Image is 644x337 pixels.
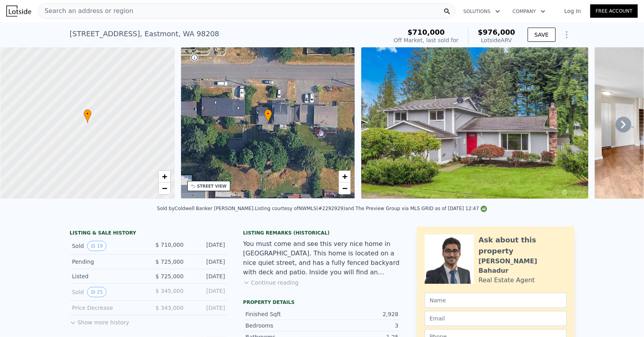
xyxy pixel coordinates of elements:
div: Finished Sqft [246,310,322,318]
div: Off Market, last sold for [394,36,459,44]
div: 3 [322,322,399,330]
button: Solutions [457,4,506,19]
div: [STREET_ADDRESS] , Eastmont , WA 98208 [70,28,219,39]
span: + [162,171,167,181]
span: − [162,183,167,193]
span: $ 343,000 [155,305,183,311]
button: SAVE [528,28,555,42]
button: View historical data [87,287,106,297]
span: $ 710,000 [155,242,183,248]
div: Property details [243,299,401,305]
button: Show Options [559,27,575,43]
a: Zoom out [339,182,351,194]
div: Listed [72,272,142,280]
button: Show more history [70,315,129,326]
div: Bedrooms [246,322,322,330]
button: Continue reading [243,279,299,287]
img: Lotside [6,6,31,17]
div: [DATE] [190,287,225,297]
span: • [264,110,272,117]
div: Real Estate Agent [479,276,535,285]
div: Listing Remarks (Historical) [243,230,401,236]
div: • [84,109,91,123]
div: Sold [72,287,142,297]
input: Name [425,293,567,308]
div: [DATE] [190,241,225,251]
span: $ 345,000 [155,288,183,294]
span: $976,000 [478,28,515,36]
span: Search an address or region [38,6,133,16]
div: Ask about this property [479,235,567,257]
div: [DATE] [190,272,225,280]
a: Zoom out [159,182,170,194]
a: Zoom in [339,171,351,182]
div: 2,928 [322,310,399,318]
span: • [84,110,91,117]
button: Company [506,4,552,19]
span: $710,000 [407,28,445,36]
div: STREET VIEW [197,183,227,189]
button: View historical data [87,241,106,251]
a: Zoom in [159,171,170,182]
span: − [342,183,347,193]
a: Free Account [590,4,638,18]
div: [DATE] [190,258,225,266]
input: Email [425,311,567,326]
div: Price Decrease [72,304,142,312]
div: Sold by Coldwell Banker [PERSON_NAME] . [157,206,255,211]
div: [PERSON_NAME] Bahadur [479,257,567,276]
span: + [342,171,347,181]
div: LISTING & SALE HISTORY [70,230,228,238]
span: $ 725,000 [155,273,183,279]
div: Lotside ARV [478,36,515,44]
span: $ 725,000 [155,259,183,265]
div: Listing courtesy of NWMLS (#2292929) and The Preview Group via MLS GRID as of [DATE] 12:47 [255,206,487,211]
div: Pending [72,258,142,266]
div: [DATE] [190,304,225,312]
div: You must come and see this very nice home in [GEOGRAPHIC_DATA]. This home is located on a nice qu... [243,239,401,277]
div: • [264,109,272,123]
img: NWMLS Logo [481,206,487,212]
img: Sale: 127261837 Parcel: 103642731 [361,47,588,199]
div: Sold [72,241,142,251]
a: Log In [555,7,590,15]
